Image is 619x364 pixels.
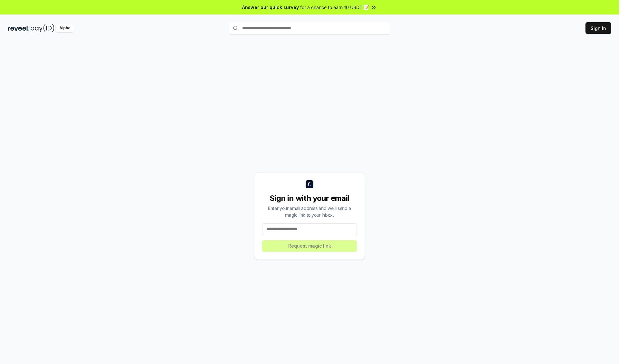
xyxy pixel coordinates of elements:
img: pay_id [31,24,54,32]
img: logo_small [306,180,313,188]
div: Enter your email address and we’ll send a magic link to your inbox. [262,205,357,218]
span: for a chance to earn 10 USDT 📝 [300,4,369,11]
div: Sign in with your email [262,193,357,203]
div: Alpha [56,24,74,32]
img: reveel_dark [8,24,29,32]
button: Sign In [585,22,611,34]
span: Answer our quick survey [242,4,299,11]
